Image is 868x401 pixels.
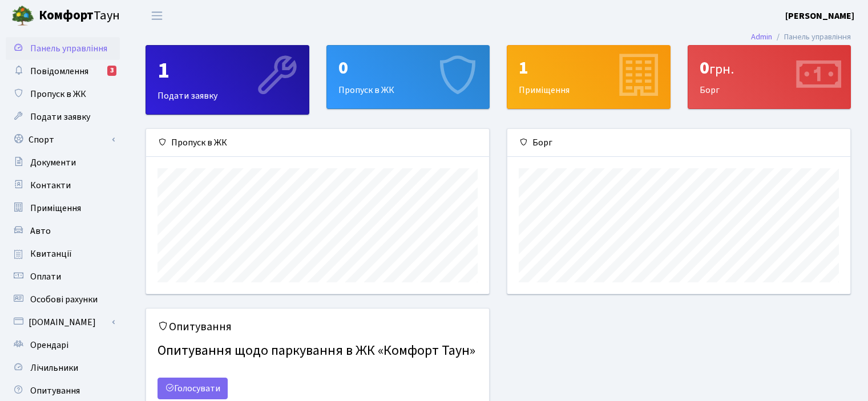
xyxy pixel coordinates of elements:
span: Орендарі [30,339,68,351]
a: Контакти [6,174,120,197]
span: Лічильники [30,362,78,374]
div: Борг [507,129,850,157]
span: Опитування [30,384,80,397]
b: Комфорт [39,6,94,25]
a: Повідомлення3 [6,60,120,83]
a: Квитанції [6,242,120,265]
span: Квитанції [30,248,72,260]
li: Панель управління [772,31,851,43]
div: Пропуск в ЖК [327,46,490,108]
span: Оплати [30,270,61,283]
a: Документи [6,151,120,174]
a: Лічильники [6,357,120,379]
a: [DOMAIN_NAME] [6,311,120,334]
span: Документи [30,156,76,169]
span: Контакти [30,179,71,192]
div: Пропуск в ЖК [146,129,489,157]
nav: breadcrumb [734,25,868,49]
button: Переключити навігацію [143,6,171,25]
div: Подати заявку [146,46,309,114]
h5: Опитування [158,320,478,334]
span: Подати заявку [30,111,90,123]
span: Таун [39,6,120,26]
div: Приміщення [507,46,670,108]
span: Приміщення [30,202,81,214]
span: Повідомлення [30,65,88,78]
b: [PERSON_NAME] [785,10,854,22]
span: Авто [30,225,51,237]
a: Орендарі [6,334,120,357]
a: Приміщення [6,197,120,220]
a: Подати заявку [6,106,120,128]
div: 0 [338,57,478,79]
div: Борг [688,46,851,108]
a: 1Приміщення [507,45,671,109]
span: Особові рахунки [30,293,98,306]
a: Голосувати [158,378,228,399]
a: Особові рахунки [6,288,120,311]
span: Панель управління [30,42,107,55]
span: грн. [709,59,734,79]
div: 0 [700,57,839,79]
div: 1 [158,57,297,84]
div: 3 [107,66,116,76]
img: logo.png [11,5,34,27]
div: 1 [519,57,659,79]
a: 1Подати заявку [146,45,309,115]
a: Пропуск в ЖК [6,83,120,106]
a: Панель управління [6,37,120,60]
a: 0Пропуск в ЖК [326,45,490,109]
span: Пропуск в ЖК [30,88,86,100]
a: Admin [751,31,772,43]
a: Спорт [6,128,120,151]
a: [PERSON_NAME] [785,9,854,23]
a: Авто [6,220,120,242]
a: Оплати [6,265,120,288]
h4: Опитування щодо паркування в ЖК «Комфорт Таун» [158,338,478,364]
